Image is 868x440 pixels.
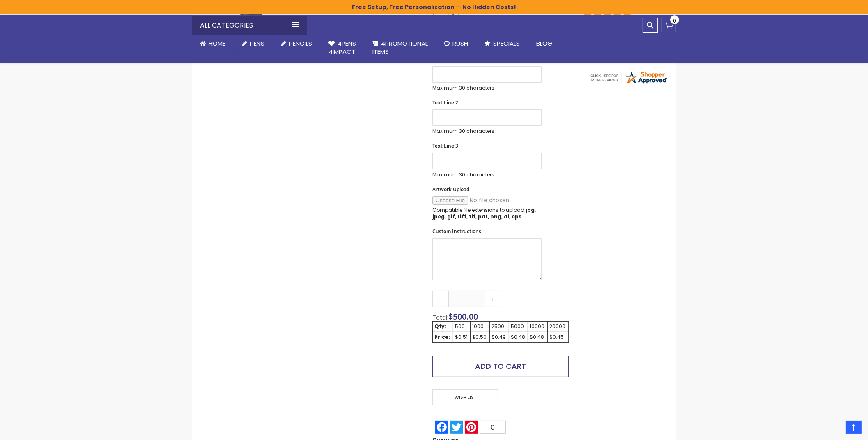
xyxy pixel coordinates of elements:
[491,323,507,330] div: 2500
[528,35,560,53] a: Blog
[192,16,307,35] div: All Categories
[452,39,468,48] span: Rush
[432,389,498,405] span: Wish List
[453,311,478,322] span: 500.00
[432,171,542,178] p: Maximum 30 characters
[511,334,526,340] div: $0.48
[455,323,468,330] div: 500
[476,35,528,53] a: Specials
[491,334,507,340] div: $0.49
[511,323,526,330] div: 5000
[475,361,526,371] span: Add to Cart
[432,291,449,307] a: -
[549,323,567,330] div: 20000
[250,39,264,48] span: Pens
[589,80,668,87] a: 4pens.com certificate URL
[432,56,458,63] span: Text Line 1
[549,334,567,340] div: $0.45
[464,421,507,434] a: Pinterest0
[328,39,356,56] span: 4Pens 4impact
[432,85,542,91] p: Maximum 30 characters
[432,186,469,193] span: Artwork Upload
[530,334,546,340] div: $0.48
[449,421,464,434] a: Twitter
[491,424,495,431] span: 0
[364,35,436,61] a: 4PROMOTIONALITEMS
[485,291,501,307] a: +
[662,18,676,32] a: 0
[673,17,676,25] span: 0
[432,313,448,322] span: Total:
[432,142,458,149] span: Text Line 3
[448,311,478,322] span: $
[436,35,476,53] a: Rush
[192,35,234,53] a: Home
[434,323,446,330] strong: Qty:
[536,39,552,48] span: Blog
[432,206,536,220] strong: jpg, jpeg, gif, tiff, tif, pdf, png, ai, eps
[846,421,862,434] a: Top
[455,334,468,340] div: $0.51
[530,323,546,330] div: 10000
[432,356,569,377] button: Add to Cart
[432,389,501,405] a: Wish List
[432,228,481,235] span: Custom Instructions
[589,70,668,85] img: 4pens.com widget logo
[209,39,225,48] span: Home
[234,35,273,53] a: Pens
[432,99,458,106] span: Text Line 2
[472,334,488,340] div: $0.50
[493,39,520,48] span: Specials
[289,39,312,48] span: Pencils
[372,39,428,56] span: 4PROMOTIONAL ITEMS
[432,207,542,220] p: Compatible file extensions to upload:
[434,421,449,434] a: Facebook
[273,35,320,53] a: Pencils
[432,128,542,134] p: Maximum 30 characters
[434,333,450,340] strong: Price:
[320,35,364,61] a: 4Pens4impact
[472,323,488,330] div: 1000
